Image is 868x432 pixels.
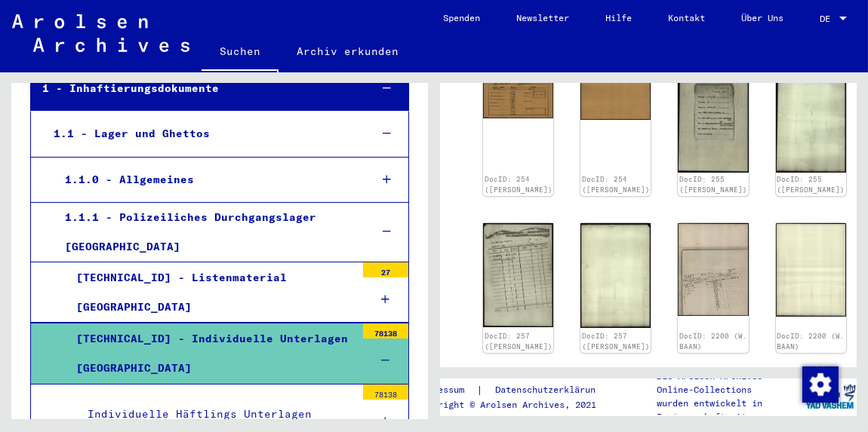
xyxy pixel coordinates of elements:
a: DocID: 2200 (W. BAAN) [777,332,845,351]
div: [TECHNICAL_ID] - Listenmaterial [GEOGRAPHIC_DATA] [65,263,356,322]
img: 002.jpg [776,69,846,173]
img: Zustimmung ändern [802,366,839,403]
span: DE [820,14,836,24]
img: 002.jpg [580,223,651,328]
div: Zustimmung ändern [802,366,838,402]
div: 27 [363,262,408,277]
a: DocID: 257 ([PERSON_NAME]) [485,332,553,351]
div: 1 - Inhaftierungsdokumente [31,74,358,103]
a: DocID: 254 ([PERSON_NAME]) [485,175,553,194]
a: DocID: 255 ([PERSON_NAME]) [679,175,747,194]
a: DocID: 254 ([PERSON_NAME]) [582,175,650,194]
img: 001.jpg [483,69,553,118]
img: 002.jpg [776,223,846,317]
img: 002.jpg [580,69,651,119]
a: Suchen [202,33,279,72]
a: Archiv erkunden [279,33,417,69]
div: Individuelle Häftlings Unterlagen [76,400,356,429]
div: | [417,382,619,398]
img: Arolsen_neg.svg [12,14,189,52]
div: [TECHNICAL_ID] - Individuelle Unterlagen [GEOGRAPHIC_DATA] [65,324,356,383]
a: DocID: 257 ([PERSON_NAME]) [582,332,650,351]
a: DocID: 2200 (W. BAAN) [679,332,747,351]
p: Die Arolsen Archives Online-Collections [657,369,805,397]
p: wurden entwickelt in Partnerschaft mit [657,397,805,424]
a: Datenschutzerklärung [483,382,619,398]
img: 001.jpg [678,223,748,316]
a: DocID: 255 ([PERSON_NAME]) [777,175,845,194]
div: 1.1.1 - Polizeiliches Durchgangslager [GEOGRAPHIC_DATA] [54,203,358,262]
div: 1.1.0 - Allgemeines [54,165,358,195]
div: 78138 [363,323,408,339]
img: 001.jpg [678,69,748,173]
div: 78138 [363,385,408,400]
img: 001.jpg [483,223,553,327]
a: Impressum [417,382,476,398]
div: 1.1 - Lager und Ghettos [42,119,358,149]
p: Copyright © Arolsen Archives, 2021 [417,398,619,412]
